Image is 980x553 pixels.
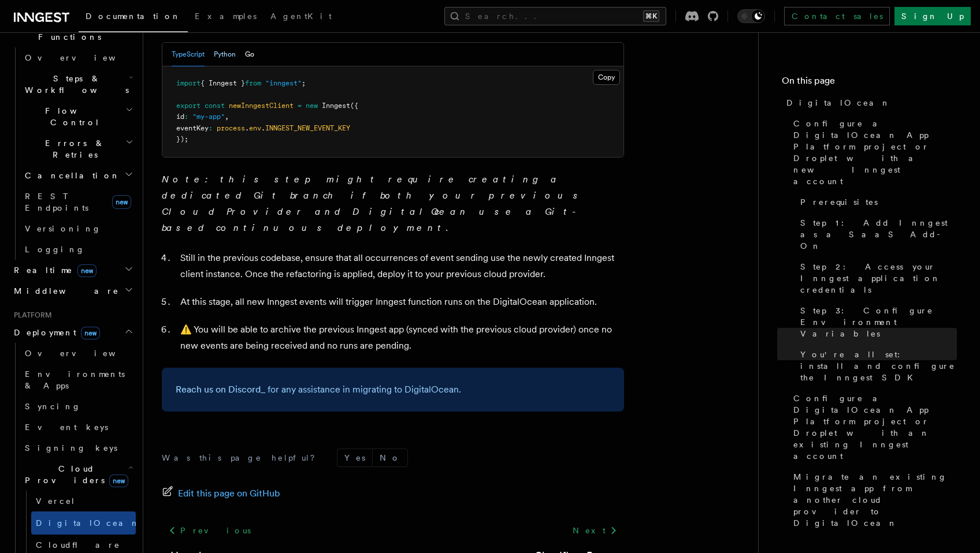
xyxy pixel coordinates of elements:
a: Documentation [79,3,188,32]
span: import [176,79,201,87]
span: "my-app" [192,113,225,121]
button: Deploymentnew [9,322,136,343]
a: Contact sales [784,7,890,25]
span: Deployment [9,327,100,338]
a: Event keys [20,417,136,438]
span: Step 2: Access your Inngest application credentials [800,261,957,296]
a: Overview [20,47,136,68]
span: new [306,102,318,110]
span: : [209,124,213,132]
span: newInngestClient [229,102,294,110]
p: Still in the previous codebase, ensure that all occurrences of event sending use the newly create... [180,250,624,282]
button: Search...⌘K [444,7,666,25]
em: Note: this step might require creating a dedicated Git branch if both your previous Cloud Provide... [162,174,584,233]
a: Overview [20,343,136,364]
a: DigitalOcean [782,92,957,113]
span: = [298,102,302,110]
span: Steps & Workflows [20,73,129,96]
span: Migrate an existing Inngest app from another cloud provider to DigitalOcean [793,471,957,529]
a: You're all set: install and configure the Inngest SDK [796,344,957,388]
p: At this stage, all new Inngest events will trigger Inngest function runs on the DigitalOcean appl... [180,294,624,310]
button: Python [214,43,236,66]
span: . [261,124,265,132]
button: Steps & Workflows [20,68,136,100]
button: TypeScript [172,43,205,66]
span: Step 1: Add Inngest as a SaaS Add-On [800,217,957,252]
a: Configure a DigitalOcean App Platform project or Droplet with a new Inngest account [789,113,957,192]
p: Was this page helpful? [162,452,323,464]
span: new [81,327,100,339]
span: const [205,102,225,110]
p: ⚠️ You will be able to archive the previous Inngest app (synced with the previous cloud provider)... [180,322,624,354]
button: Cloud Providersnew [20,458,136,491]
span: . [245,124,249,132]
span: Overview [25,349,144,358]
a: Step 3: Configure Environment Variables [796,300,957,344]
span: Errors & Retries [20,137,125,160]
span: new [112,195,131,209]
button: Yes [337,449,372,466]
span: Vercel [36,496,76,506]
button: Errors & Retries [20,133,136,165]
button: Flow Control [20,100,136,133]
button: Realtimenew [9,260,136,281]
a: Prerequisites [796,192,957,212]
span: DigitalOcean [36,518,140,528]
a: Migrate an existing Inngest app from another cloud provider to DigitalOcean [789,466,957,533]
span: ; [302,79,306,87]
a: Examples [188,3,263,31]
button: Toggle dark mode [737,9,765,23]
span: ({ [350,102,358,110]
h4: On this page [782,74,957,92]
button: Go [245,43,254,66]
span: AgentKit [270,12,332,21]
span: "inngest" [265,79,302,87]
span: Realtime [9,264,96,276]
span: Prerequisites [800,196,878,208]
a: Next [566,520,624,541]
span: Overview [25,53,144,62]
span: env [249,124,261,132]
button: Cancellation [20,165,136,186]
span: REST Endpoints [25,192,88,212]
a: Configure a DigitalOcean App Platform project or Droplet with an existing Inngest account [789,388,957,466]
span: Inngest [322,102,350,110]
span: Event keys [25,423,108,432]
a: Syncing [20,396,136,417]
a: Reach us on Discord [176,384,261,395]
button: Copy [593,70,620,85]
span: process [217,124,245,132]
span: Middleware [9,285,119,297]
a: Environments & Apps [20,364,136,396]
p: _ for any assistance in migrating to DigitalOcean. [176,382,610,398]
span: DigitalOcean [786,97,890,109]
span: new [77,264,96,277]
span: eventKey [176,124,209,132]
a: REST Endpointsnew [20,186,136,218]
a: Signing keys [20,438,136,458]
span: Cancellation [20,170,120,181]
span: Cloud Providers [20,463,128,486]
span: INNGEST_NEW_EVENT_KEY [265,124,350,132]
span: Configure a DigitalOcean App Platform project or Droplet with a new Inngest account [793,118,957,187]
span: id [176,113,184,121]
a: Edit this page on GitHub [162,485,280,502]
span: Platform [9,311,52,320]
a: Step 1: Add Inngest as a SaaS Add-On [796,212,957,256]
span: export [176,102,201,110]
span: new [109,474,128,487]
span: You're all set: install and configure the Inngest SDK [800,349,957,383]
a: Sign Up [894,7,971,25]
span: Configure a DigitalOcean App Platform project or Droplet with an existing Inngest account [793,393,957,462]
span: }); [176,135,188,143]
div: Inngest Functions [9,47,136,260]
span: Documentation [86,12,181,21]
span: Flow Control [20,105,125,128]
kbd: ⌘K [643,10,659,22]
span: Logging [25,245,85,254]
span: Step 3: Configure Environment Variables [800,305,957,339]
a: Previous [162,520,257,541]
span: Versioning [25,224,101,233]
button: Middleware [9,281,136,301]
a: Logging [20,239,136,260]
